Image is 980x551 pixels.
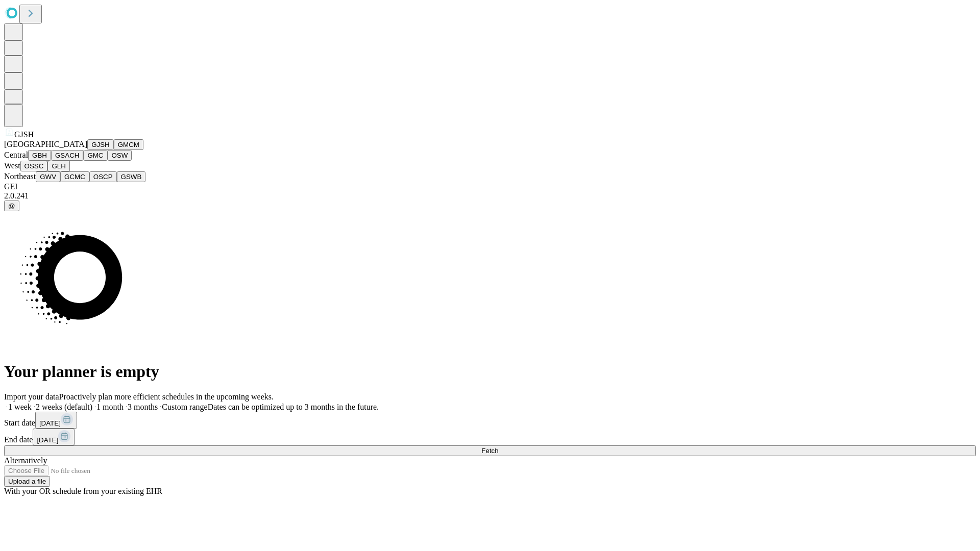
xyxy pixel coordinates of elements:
[51,150,83,161] button: GSACH
[4,412,976,429] div: Start date
[208,403,379,411] span: Dates can be optimized up to 3 months in the future.
[8,202,15,210] span: @
[4,140,87,148] span: [GEOGRAPHIC_DATA]
[59,392,274,401] span: Proactively plan more efficient schedules in the upcoming weeks.
[4,172,36,181] span: Northeast
[4,182,976,191] div: GEI
[128,403,158,411] span: 3 months
[83,150,107,161] button: GMC
[47,161,69,171] button: GLH
[4,445,976,456] button: Fetch
[37,436,58,444] span: [DATE]
[60,171,89,182] button: GCMC
[4,456,47,465] span: Alternatively
[28,150,51,161] button: GBH
[39,419,61,427] span: [DATE]
[4,429,976,445] div: End date
[33,429,75,445] button: [DATE]
[36,403,92,411] span: 2 weeks (default)
[4,161,20,170] span: West
[8,403,32,411] span: 1 week
[36,171,60,182] button: GWV
[108,150,132,161] button: OSW
[4,151,28,159] span: Central
[117,171,146,182] button: GSWB
[4,201,19,211] button: @
[481,447,498,455] span: Fetch
[14,130,34,139] span: GJSH
[89,171,117,182] button: OSCP
[4,487,162,495] span: With your OR schedule from your existing EHR
[87,139,114,150] button: GJSH
[162,403,207,411] span: Custom range
[4,362,976,381] h1: Your planner is empty
[96,403,124,411] span: 1 month
[4,191,976,201] div: 2.0.241
[4,392,59,401] span: Import your data
[4,476,50,487] button: Upload a file
[35,412,77,429] button: [DATE]
[20,161,48,171] button: OSSC
[114,139,143,150] button: GMCM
